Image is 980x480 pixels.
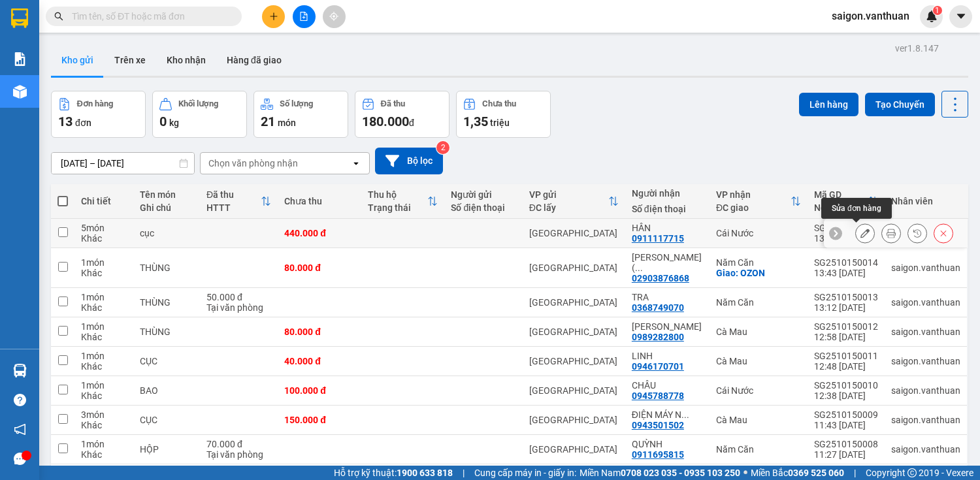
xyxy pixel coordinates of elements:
div: 11:43 [DATE] [814,420,878,430]
div: HTTT [206,202,261,213]
div: TUẤN HUYỀN [632,321,703,332]
div: Đơn hàng [77,99,113,108]
div: Chưa thu [284,196,355,206]
div: Khối lượng [178,99,218,108]
div: 50.000 đ [206,292,271,302]
div: Nhân viên [891,196,960,206]
div: Khác [81,332,127,342]
span: plus [269,12,278,21]
div: saigon.vanthuan [891,444,960,455]
div: Trạng thái [368,202,428,213]
div: Ngày ĐH [814,202,868,213]
th: Toggle SortBy [808,184,885,219]
span: notification [14,423,26,436]
div: 1 món [81,351,127,361]
div: saigon.vanthuan [891,385,960,396]
span: message [14,453,26,465]
button: Lên hàng [799,93,858,116]
button: Trên xe [104,44,156,76]
div: saigon.vanthuan [891,297,960,308]
b: Đầu lộ Phú Mỹ, H Cái Nước [90,72,171,97]
svg: open [351,158,361,168]
div: Đã thu [206,189,261,200]
div: Số lượng [280,99,313,108]
div: Ghi chú [140,202,193,213]
div: Năm Căn [716,297,801,308]
span: ... [681,409,689,420]
li: [PERSON_NAME] [7,7,189,31]
div: Tên món [140,189,193,200]
div: Khác [81,391,127,401]
span: question-circle [14,394,26,406]
span: file-add [299,12,308,21]
div: 0911695815 [632,449,684,460]
button: Chưa thu1,35 triệu [456,91,551,138]
div: Giao: OZON [716,268,801,278]
input: Select a date range. [52,153,194,174]
div: SG2510150008 [814,439,878,449]
span: environment [90,72,99,82]
th: Toggle SortBy [710,184,808,219]
div: Khác [81,302,127,313]
div: Mã GD [814,189,868,200]
div: [GEOGRAPHIC_DATA] [529,228,619,238]
div: THÙNG [140,297,193,308]
span: 1 [935,6,939,15]
button: aim [323,5,346,28]
th: Toggle SortBy [523,184,625,219]
div: CHÂU [632,380,703,391]
div: 0368749070 [632,302,684,313]
div: Năm Căn [716,257,801,268]
div: Khác [81,420,127,430]
div: Cái Nước [716,385,801,396]
div: Thu hộ [368,189,428,200]
button: Kho gửi [51,44,104,76]
div: Cà Mau [716,415,801,425]
sup: 2 [436,141,449,154]
div: 100.000 đ [284,385,355,396]
div: 0943501502 [632,420,684,430]
div: saigon.vanthuan [891,327,960,337]
div: 0946170701 [632,361,684,372]
div: Chưa thu [482,99,516,108]
img: logo-vxr [11,8,28,28]
div: 1 món [81,439,127,449]
span: search [54,12,63,21]
div: SG2510150009 [814,409,878,420]
div: Tại văn phòng [206,449,271,460]
div: saigon.vanthuan [891,356,960,366]
span: Miền Nam [580,466,740,480]
li: VP [GEOGRAPHIC_DATA] [7,56,90,99]
div: 1 món [81,321,127,332]
img: warehouse-icon [13,85,27,99]
div: VP gửi [529,189,608,200]
button: Đơn hàng13đơn [51,91,146,138]
div: Người nhận [632,188,703,199]
div: 40.000 đ [284,356,355,366]
div: SG2510150014 [814,257,878,268]
div: VP nhận [716,189,791,200]
div: 12:48 [DATE] [814,361,878,372]
div: Chi tiết [81,196,127,206]
div: QUỲNH [632,439,703,449]
span: món [278,118,296,128]
div: 1 món [81,380,127,391]
button: Tạo Chuyến [865,93,935,116]
div: Khác [81,361,127,372]
button: Số lượng21món [253,91,348,138]
div: [GEOGRAPHIC_DATA] [529,327,619,337]
div: Cà Mau [716,356,801,366]
div: CỤC [140,415,193,425]
button: Kho nhận [156,44,216,76]
div: Số điện thoại [451,202,515,213]
div: Cà Mau [716,327,801,337]
div: [GEOGRAPHIC_DATA] [529,444,619,455]
strong: 0708 023 035 - 0935 103 250 [621,468,740,478]
div: 440.000 đ [284,228,355,238]
div: 1 món [81,257,127,268]
div: Khác [81,268,127,278]
div: 0911117715 [632,233,684,244]
div: 13:43 [DATE] [814,268,878,278]
div: 3 món [81,409,127,420]
span: aim [329,12,338,21]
